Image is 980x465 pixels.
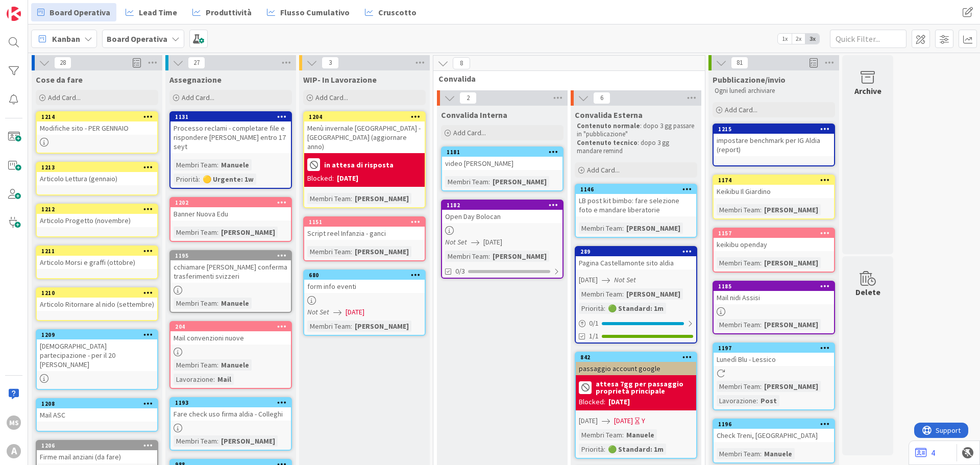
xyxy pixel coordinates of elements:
div: Membri Team [579,223,622,234]
div: Membri Team [579,288,622,300]
div: 1174 [714,176,834,185]
span: 1/1 [589,331,599,341]
div: Keikibu Il Giardino [714,185,834,198]
div: 1181 [442,148,562,157]
div: 1211 [37,247,157,256]
span: Board Operativa [50,6,110,18]
div: Membri Team [307,246,351,257]
div: Lunedì Blu - Lessico [714,353,834,366]
div: 1212 [41,206,157,213]
div: 1196Check Treni, [GEOGRAPHIC_DATA] [714,420,834,442]
div: 1174Keikibu Il Giardino [714,176,834,198]
span: 1x [778,34,792,44]
span: Produttività [206,6,252,18]
span: : [488,176,490,187]
span: : [213,374,215,385]
div: Modifiche sito - PER GENNAIO [37,121,157,135]
div: Membri Team [174,159,217,170]
span: : [351,321,352,332]
div: video [PERSON_NAME] [442,157,562,170]
div: 1195 [170,251,291,260]
div: 1195 [175,252,291,259]
div: 1157 [718,230,834,237]
i: Not Set [307,307,329,316]
div: Post [758,395,779,406]
div: [DATE] [608,397,630,407]
b: Board Operativa [107,34,167,44]
div: 1210Articolo Ritornare al nido (settembre) [37,288,157,311]
a: Lead Time [119,3,183,21]
span: 2 [459,92,477,104]
div: 1196 [718,421,834,428]
div: Manuele [218,359,252,371]
div: 1211 [41,248,157,255]
div: Membri Team [579,429,622,440]
b: in attesa di risposta [324,161,394,168]
a: Flusso Cumulativo [261,3,356,21]
div: LB post kit bimbo: fare selezione foto e mandare liberatorie [576,194,696,216]
span: : [199,174,200,185]
div: Membri Team [717,257,760,268]
div: 680 [309,272,425,279]
div: Lavorazione [174,374,213,385]
div: 842passaggio account google [576,353,696,375]
div: 289Pagina Castellamonte sito aldia [576,247,696,270]
span: : [604,444,605,455]
div: Script reel Infanzia - ganci [304,227,425,240]
div: 1213 [41,164,157,171]
span: : [351,246,352,257]
span: 6 [593,92,610,104]
div: 1196 [714,420,834,429]
div: 680form info eventi [304,271,425,293]
div: 1214 [37,112,157,121]
div: Processo reclami - completare file e rispondere [PERSON_NAME] entro 17 seyt [170,121,291,153]
div: 1215 [718,126,834,133]
div: Open Day Bolocan [442,210,562,223]
div: 1204 [309,113,425,120]
div: 289 [576,247,696,256]
div: 1212 [37,205,157,214]
div: 1214Modifiche sito - PER GENNAIO [37,112,157,135]
div: 1146 [576,185,696,194]
span: : [351,193,352,204]
div: cchiamare [PERSON_NAME] conferma trasferimenti svizzeri [170,260,291,283]
div: Membri Team [717,319,760,330]
div: Articolo Progetto (novembre) [37,214,157,227]
div: Firme mail anziani (da fare) [37,450,157,463]
div: Manuele [762,448,795,459]
div: [PERSON_NAME] [218,227,278,238]
span: : [604,303,605,314]
span: Add Card... [725,105,757,114]
div: [PERSON_NAME] [762,257,821,268]
div: form info eventi [304,280,425,293]
div: 1182 [447,202,562,209]
div: 842 [580,354,696,361]
div: 1206Firme mail anziani (da fare) [37,441,157,463]
div: A [7,444,21,458]
div: 204 [170,322,291,331]
span: Cruscotto [378,6,416,18]
span: : [760,257,762,268]
span: Convalida [438,74,692,84]
div: [PERSON_NAME] [352,246,411,257]
div: [PERSON_NAME] [624,223,683,234]
span: : [217,298,218,309]
div: [PERSON_NAME] [490,176,549,187]
p: : dopo 3 gg passare in "pubblicazione" [577,122,695,139]
span: : [760,204,762,215]
div: 1213Articolo Lettura (gennaio) [37,163,157,185]
span: 0 / 1 [589,318,599,329]
span: 8 [453,57,470,69]
div: 1213 [37,163,157,172]
div: 1204Menù invernale [GEOGRAPHIC_DATA] - [GEOGRAPHIC_DATA] (aggiornare anno) [304,112,425,153]
div: 1206 [37,441,157,450]
a: Board Operativa [31,3,116,21]
div: 1202 [170,198,291,207]
span: Add Card... [315,93,348,102]
span: : [217,359,218,371]
img: Visit kanbanzone.com [7,7,21,21]
div: Fare check uso firma aldia - Colleghi [170,407,291,421]
span: : [756,395,758,406]
span: : [760,319,762,330]
div: 1193 [175,399,291,406]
